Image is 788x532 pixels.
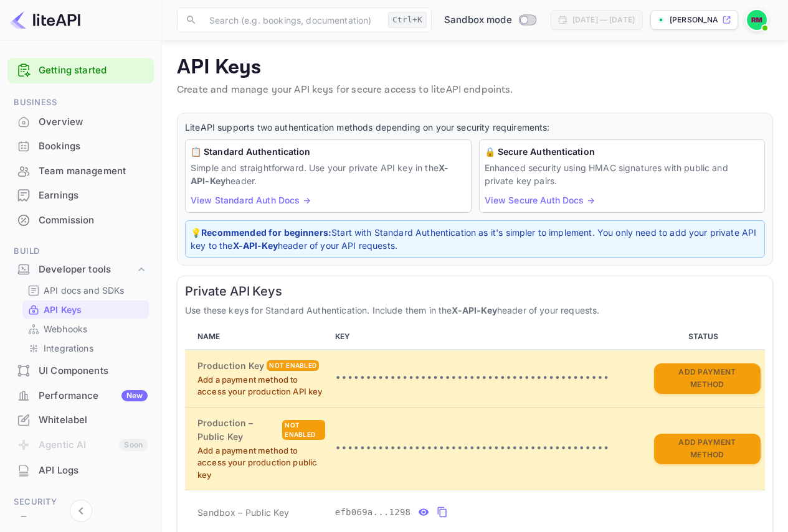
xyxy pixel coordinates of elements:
[185,284,765,299] h6: Private API Keys
[39,514,148,528] div: Fraud management
[22,301,149,319] div: API Keys
[7,384,154,408] div: PerformanceNew
[654,442,761,453] a: Add Payment Method
[27,284,144,297] a: API docs and SDKs
[191,226,759,252] p: 💡 Start with Standard Authentication as it's simpler to implement. You only need to add your priv...
[70,500,92,522] button: Collapse navigation
[39,164,148,179] div: Team management
[452,305,496,315] strong: X-API-Key
[335,506,411,519] span: efb069a...1298
[7,184,154,208] div: Earnings
[39,464,148,478] div: API Logs
[7,208,154,233] div: Commission
[282,420,325,440] div: Not enabled
[197,359,264,373] h6: Production Key
[39,413,148,427] div: Whitelabel
[39,213,148,228] div: Commission
[335,371,644,386] p: •••••••••••••••••••••••••••••••••••••••••••••
[7,459,154,483] div: API Logs
[7,110,154,134] div: Overview
[7,259,154,281] div: Developer tools
[7,110,154,133] a: Overview
[654,363,761,394] button: Add Payment Method
[121,390,148,401] div: New
[185,324,330,350] th: NAME
[7,459,154,482] a: API Logs
[39,189,148,203] div: Earnings
[39,63,148,78] a: Getting started
[649,324,765,350] th: STATUS
[27,322,144,335] a: Webhooks
[44,342,93,355] p: Integrations
[202,7,383,32] input: Search (e.g. bookings, documentation)
[27,342,144,355] a: Integrations
[27,303,144,316] a: API Keys
[439,13,541,27] div: Switch to Production mode
[7,384,154,407] a: PerformanceNew
[7,245,154,258] span: Build
[22,320,149,338] div: Webhooks
[10,10,80,30] img: LiteAPI logo
[197,506,289,519] span: Sandbox – Public Key
[7,134,154,159] div: Bookings
[670,14,719,26] p: [PERSON_NAME].n...
[654,372,761,383] a: Add Payment Method
[7,96,154,110] span: Business
[191,162,449,186] strong: X-API-Key
[7,509,154,532] a: Fraud management
[44,284,125,297] p: API docs and SDKs
[197,416,280,444] h6: Production – Public Key
[191,161,466,187] p: Simple and straightforward. Use your private API key in the header.
[185,304,765,317] p: Use these keys for Standard Authentication. Include them in the header of your requests.
[233,240,278,251] strong: X-API-Key
[197,374,325,398] p: Add a payment method to access your production API key
[330,324,649,350] th: KEY
[191,145,466,159] h6: 📋 Standard Authentication
[7,359,154,382] a: UI Components
[7,408,154,432] div: Whitelabel
[39,263,135,277] div: Developer tools
[485,161,760,187] p: Enhanced security using HMAC signatures with public and private key pairs.
[39,139,148,154] div: Bookings
[335,441,644,456] p: •••••••••••••••••••••••••••••••••••••••••••••
[22,281,149,299] div: API docs and SDKs
[267,360,319,371] div: Not enabled
[39,364,148,378] div: UI Components
[7,495,154,509] span: Security
[7,134,154,157] a: Bookings
[7,208,154,231] a: Commission
[7,159,154,182] a: Team management
[44,303,82,316] p: API Keys
[444,13,512,27] span: Sandbox mode
[39,115,148,129] div: Overview
[654,434,761,464] button: Add Payment Method
[44,322,87,335] p: Webhooks
[7,159,154,184] div: Team management
[7,58,154,83] div: Getting started
[39,389,148,403] div: Performance
[388,12,427,28] div: Ctrl+K
[7,359,154,383] div: UI Components
[185,121,765,134] p: LiteAPI supports two authentication methods depending on your security requirements:
[485,195,595,205] a: View Secure Auth Docs →
[747,10,767,30] img: Rodrigo Mendez
[22,339,149,357] div: Integrations
[177,83,773,98] p: Create and manage your API keys for secure access to liteAPI endpoints.
[191,195,311,205] a: View Standard Auth Docs →
[177,55,773,80] p: API Keys
[197,445,325,482] p: Add a payment method to access your production public key
[485,145,760,159] h6: 🔒 Secure Authentication
[572,14,635,26] div: [DATE] — [DATE]
[7,408,154,431] a: Whitelabel
[7,184,154,207] a: Earnings
[201,227,331,238] strong: Recommended for beginners:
